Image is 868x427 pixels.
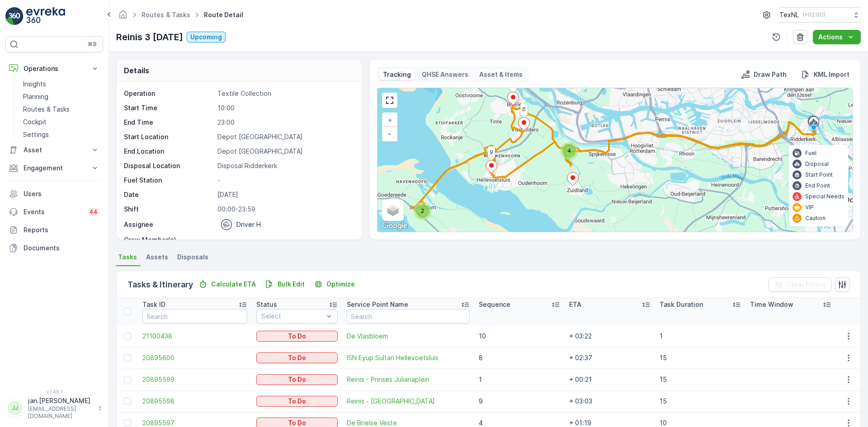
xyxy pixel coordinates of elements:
p: Textile Collection [217,89,352,98]
p: Calculate ETA [211,280,256,289]
p: Upcoming [190,33,222,42]
p: Fuel [805,150,816,157]
td: + 02:37 [565,347,655,369]
p: - [217,235,352,244]
button: Optimize [310,279,359,290]
a: Routes & Tasks [142,11,190,19]
a: Planning [19,90,103,103]
p: ⌘B [88,41,97,48]
p: TexNL [779,10,799,19]
span: Disposals [177,253,208,262]
span: v 1.48.1 [5,389,103,394]
span: De Vlasbloem [347,332,470,341]
span: 20895600 [142,353,247,362]
p: Optimize [326,280,355,289]
p: End Time [124,118,214,127]
p: 10:00 [217,103,352,113]
img: logo_light-DOdMpM7g.png [26,7,65,25]
p: To Do [288,332,306,341]
p: Depot [GEOGRAPHIC_DATA] [217,132,352,141]
td: 8 [474,347,565,369]
p: Insights [23,80,46,89]
p: Task ID [142,300,165,309]
p: Special Needs [805,193,844,200]
p: jan.[PERSON_NAME] [28,396,93,405]
p: Status [256,300,277,309]
p: End Point [805,182,830,189]
button: Asset [5,141,103,159]
a: Homepage [118,13,128,21]
span: 20895598 [142,397,247,406]
div: 2 [414,202,432,220]
p: Caution [805,215,826,222]
img: Google [380,220,410,232]
p: Reports [24,225,99,235]
p: Shift [124,205,214,214]
span: 4 [567,147,571,154]
p: Cockpit [23,117,47,127]
a: Reports [5,221,103,239]
td: + 03:22 [565,325,655,347]
p: End Location [124,147,214,156]
p: QHSE Answers [422,70,468,79]
a: View Fullscreen [383,94,396,107]
a: Insights [19,78,103,90]
td: 15 [655,390,745,412]
span: 2 [421,207,424,214]
p: Crew Member(s) [124,235,214,244]
button: To Do [256,396,338,407]
p: Start Time [124,103,214,113]
a: Reinis - Gemeenlandsedijk Zuid [347,397,470,406]
p: Tracking [383,70,411,79]
td: 15 [655,369,745,390]
p: Clear Filters [787,280,826,289]
span: Assets [146,253,168,262]
a: Zoom In [383,113,396,127]
p: Tasks & Itinerary [127,278,193,291]
p: Details [124,65,149,76]
p: Sequence [479,300,510,309]
a: Reinis - Prinses Julianaplein [347,375,470,384]
a: 21100438 [142,332,247,341]
p: Routes & Tasks [23,105,70,114]
button: To Do [256,374,338,385]
p: To Do [288,375,306,384]
p: Bulk Edit [278,280,305,289]
p: 00:00-23:59 [217,205,352,214]
p: [EMAIL_ADDRESS][DOMAIN_NAME] [28,405,93,420]
p: Assignee [124,220,153,229]
td: + 00:21 [565,369,655,390]
p: 23:00 [217,118,352,127]
p: Draw Path [754,70,787,79]
div: 4 [560,142,578,160]
p: Asset [24,145,85,155]
td: 1 [474,369,565,390]
img: logo [5,7,24,25]
p: [DATE] [217,190,352,199]
input: Search [142,309,247,324]
span: Tasks [118,253,137,262]
a: 20895599 [142,375,247,384]
div: Toggle Row Selected [124,376,131,383]
p: Fuel Station [124,176,214,185]
p: - [217,176,352,185]
a: Open this area in Google Maps (opens a new window) [380,220,410,232]
button: Engagement [5,159,103,177]
p: Users [24,189,99,198]
p: Operations [24,64,85,73]
a: Settings [19,128,103,141]
a: Layers [383,200,403,220]
p: Start Location [124,132,214,141]
p: Select [261,312,324,321]
a: Zoom Out [383,127,396,141]
input: Search [347,309,470,324]
a: Users [5,185,103,203]
p: Planning [23,92,48,101]
td: + 03:03 [565,390,655,412]
p: Settings [23,130,49,139]
div: Toggle Row Selected [124,398,131,405]
td: 9 [474,390,565,412]
p: Engagement [24,164,85,173]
